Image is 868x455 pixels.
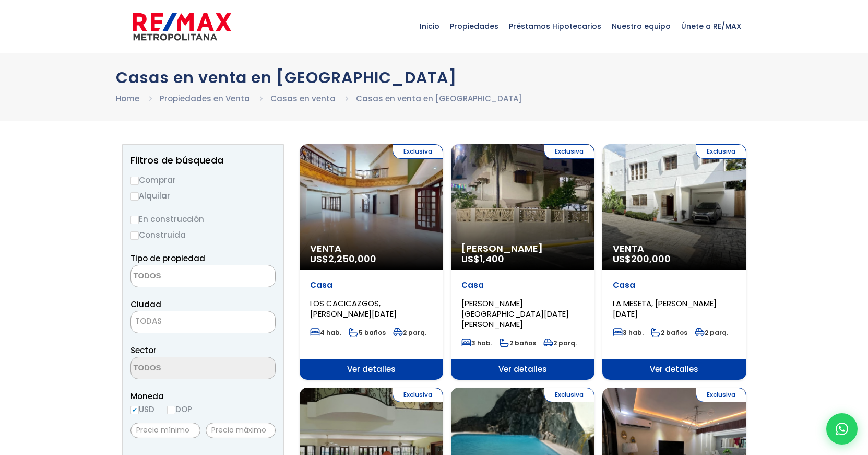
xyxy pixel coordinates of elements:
[130,423,200,438] input: Precio mínimo
[130,299,161,310] span: Ciudad
[349,328,386,337] span: 5 baños
[445,10,504,42] span: Propiedades
[130,231,139,240] input: Construida
[461,280,584,290] p: Casa
[480,252,504,265] span: 1,400
[393,388,443,402] span: Exclusiva
[613,280,735,290] p: Casa
[130,216,139,224] input: En construcción
[130,345,157,356] span: Sector
[500,339,536,347] span: 2 baños
[607,10,676,42] span: Nuestro equipo
[631,252,671,265] span: 200,000
[696,388,746,402] span: Exclusiva
[544,388,594,402] span: Exclusiva
[130,155,276,166] h2: Filtros de búsqueda
[300,359,443,380] span: Ver detalles
[414,10,445,42] span: Inicio
[130,173,276,186] label: Comprar
[461,298,569,330] span: [PERSON_NAME][GEOGRAPHIC_DATA][DATE][PERSON_NAME]
[130,192,139,201] input: Alquilar
[167,403,192,416] label: DOP
[613,243,735,254] span: Venta
[544,144,594,159] span: Exclusiva
[130,228,276,241] label: Construida
[310,280,433,290] p: Casa
[651,328,687,337] span: 2 baños
[393,144,443,159] span: Exclusiva
[310,243,433,254] span: Venta
[695,328,728,337] span: 2 parq.
[206,423,276,438] input: Precio máximo
[393,328,426,337] span: 2 parq.
[310,328,341,337] span: 4 hab.
[613,298,717,319] span: LA MESETA, [PERSON_NAME][DATE]
[270,93,336,104] a: Casas en venta
[696,144,746,159] span: Exclusiva
[116,93,139,104] a: Home
[131,265,232,288] textarea: Search
[451,359,594,380] span: Ver detalles
[328,252,376,265] span: 2,250,000
[602,359,746,380] span: Ver detalles
[451,144,594,380] a: Exclusiva [PERSON_NAME] US$1,400 Casa [PERSON_NAME][GEOGRAPHIC_DATA][DATE][PERSON_NAME] 3 hab. 2 ...
[543,339,577,347] span: 2 parq.
[461,252,504,265] span: US$
[613,328,644,337] span: 3 hab.
[613,252,671,265] span: US$
[130,406,139,414] input: USD
[130,390,276,403] span: Moneda
[676,10,746,42] span: Únete a RE/MAX
[130,253,205,264] span: Tipo de propiedad
[602,144,746,380] a: Exclusiva Venta US$200,000 Casa LA MESETA, [PERSON_NAME][DATE] 3 hab. 2 baños 2 parq. Ver detalles
[461,243,584,254] span: [PERSON_NAME]
[135,316,162,326] span: TODAS
[130,189,276,202] label: Alquilar
[167,406,175,414] input: DOP
[160,93,250,104] a: Propiedades en Venta
[504,10,607,42] span: Préstamos Hipotecarios
[130,177,139,185] input: Comprar
[130,403,154,416] label: USD
[131,314,275,329] span: TODAS
[133,11,231,42] img: remax-metropolitana-logo
[116,68,753,87] h1: Casas en venta en [GEOGRAPHIC_DATA]
[310,298,397,319] span: LOS CACICAZGOS, [PERSON_NAME][DATE]
[461,339,492,347] span: 3 hab.
[130,311,276,333] span: TODAS
[300,144,443,380] a: Exclusiva Venta US$2,250,000 Casa LOS CACICAZGOS, [PERSON_NAME][DATE] 4 hab. 5 baños 2 parq. Ver ...
[356,92,522,105] li: Casas en venta en [GEOGRAPHIC_DATA]
[310,252,376,265] span: US$
[131,357,232,380] textarea: Search
[130,213,276,226] label: En construcción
